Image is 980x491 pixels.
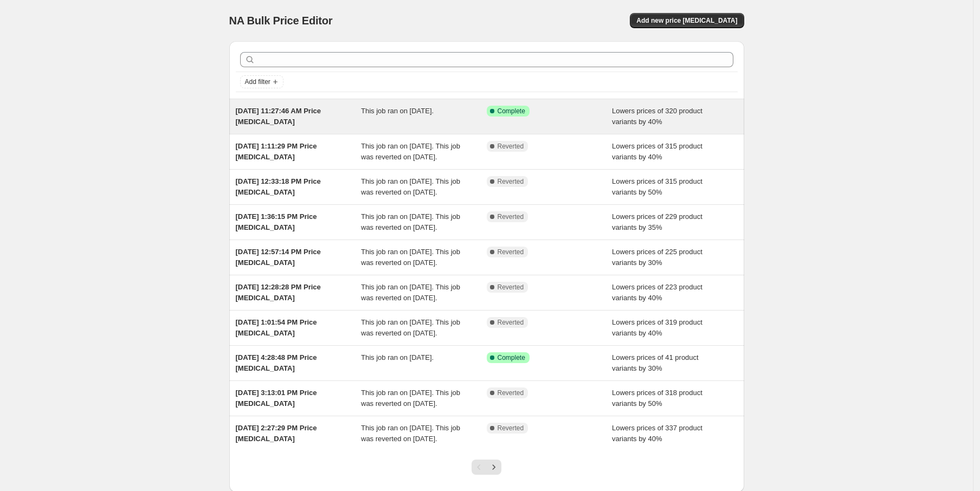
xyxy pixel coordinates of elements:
[498,177,524,186] span: Reverted
[498,248,524,256] span: Reverted
[612,283,702,302] span: Lowers prices of 223 product variants by 40%
[236,424,317,443] span: [DATE] 2:27:29 PM Price [MEDICAL_DATA]
[236,283,321,302] span: [DATE] 12:28:28 PM Price [MEDICAL_DATA]
[361,389,460,408] span: This job ran on [DATE]. This job was reverted on [DATE].
[361,142,460,161] span: This job ran on [DATE]. This job was reverted on [DATE].
[236,318,317,337] span: [DATE] 1:01:54 PM Price [MEDICAL_DATA]
[236,389,317,408] span: [DATE] 3:13:01 PM Price [MEDICAL_DATA]
[498,389,524,397] span: Reverted
[236,353,317,372] span: [DATE] 4:28:48 PM Price [MEDICAL_DATA]
[361,283,460,302] span: This job ran on [DATE]. This job was reverted on [DATE].
[361,107,434,115] span: This job ran on [DATE].
[612,177,702,196] span: Lowers prices of 315 product variants by 50%
[498,212,524,221] span: Reverted
[361,318,460,337] span: This job ran on [DATE]. This job was reverted on [DATE].
[361,177,460,196] span: This job ran on [DATE]. This job was reverted on [DATE].
[636,16,737,25] span: Add new price [MEDICAL_DATA]
[612,107,702,126] span: Lowers prices of 320 product variants by 40%
[240,75,283,88] button: Add filter
[229,15,333,27] span: NA Bulk Price Editor
[236,248,321,267] span: [DATE] 12:57:14 PM Price [MEDICAL_DATA]
[245,77,270,86] span: Add filter
[361,353,434,361] span: This job ran on [DATE].
[498,424,524,432] span: Reverted
[612,142,702,161] span: Lowers prices of 315 product variants by 40%
[612,353,699,372] span: Lowers prices of 41 product variants by 30%
[498,142,524,151] span: Reverted
[361,248,460,267] span: This job ran on [DATE]. This job was reverted on [DATE].
[612,389,702,408] span: Lowers prices of 318 product variants by 50%
[236,142,317,161] span: [DATE] 1:11:29 PM Price [MEDICAL_DATA]
[236,212,317,231] span: [DATE] 1:36:15 PM Price [MEDICAL_DATA]
[612,212,702,231] span: Lowers prices of 229 product variants by 35%
[236,107,321,126] span: [DATE] 11:27:46 AM Price [MEDICAL_DATA]
[486,460,501,475] button: Next
[498,107,525,115] span: Complete
[612,424,702,443] span: Lowers prices of 337 product variants by 40%
[612,318,702,337] span: Lowers prices of 319 product variants by 40%
[630,13,744,28] button: Add new price [MEDICAL_DATA]
[498,353,525,362] span: Complete
[498,318,524,327] span: Reverted
[236,177,321,196] span: [DATE] 12:33:18 PM Price [MEDICAL_DATA]
[498,283,524,292] span: Reverted
[472,460,501,475] nav: Pagination
[361,424,460,443] span: This job ran on [DATE]. This job was reverted on [DATE].
[612,248,702,267] span: Lowers prices of 225 product variants by 30%
[361,212,460,231] span: This job ran on [DATE]. This job was reverted on [DATE].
